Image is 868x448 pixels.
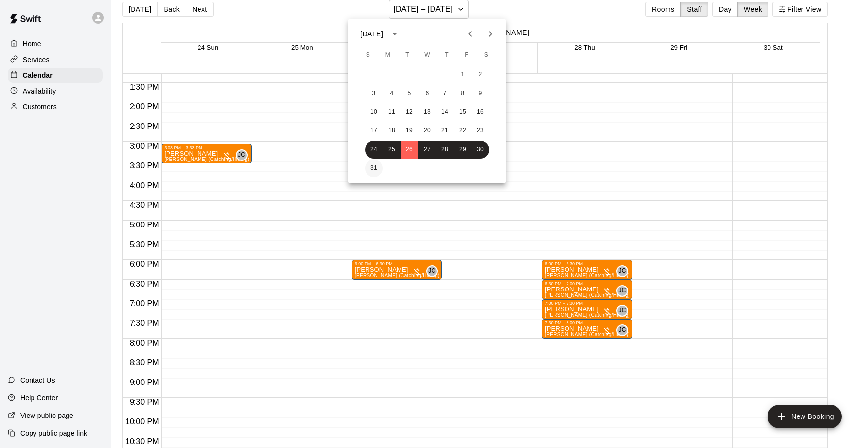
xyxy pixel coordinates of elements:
button: 13 [418,103,436,121]
button: 29 [454,141,471,159]
button: 1 [454,66,471,84]
button: 10 [365,103,383,121]
button: 25 [383,141,401,159]
span: Monday [379,45,397,65]
span: Friday [458,45,475,65]
button: 19 [401,122,418,140]
span: Wednesday [418,45,436,65]
button: calendar view is open, switch to year view [386,26,403,42]
button: 7 [436,85,454,102]
button: 23 [471,122,489,140]
button: 16 [471,103,489,121]
button: 26 [401,141,418,159]
button: 31 [365,160,383,177]
button: 14 [436,103,454,121]
span: Tuesday [399,45,416,65]
button: 11 [383,103,401,121]
span: Sunday [359,45,377,65]
button: 12 [401,103,418,121]
button: 15 [454,103,471,121]
button: 3 [365,85,383,102]
button: 21 [436,122,454,140]
button: Previous month [461,24,480,44]
button: 20 [418,122,436,140]
button: 8 [454,85,471,102]
span: Saturday [477,45,495,65]
button: 27 [418,141,436,159]
button: 9 [471,85,489,102]
button: 18 [383,122,401,140]
button: 6 [418,85,436,102]
button: Next month [480,24,500,44]
button: 5 [401,85,418,102]
button: 30 [471,141,489,159]
div: [DATE] [360,29,383,39]
button: 22 [454,122,471,140]
button: 4 [383,85,401,102]
span: Thursday [438,45,456,65]
button: 2 [471,66,489,84]
button: 28 [436,141,454,159]
button: 17 [365,122,383,140]
button: 24 [365,141,383,159]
